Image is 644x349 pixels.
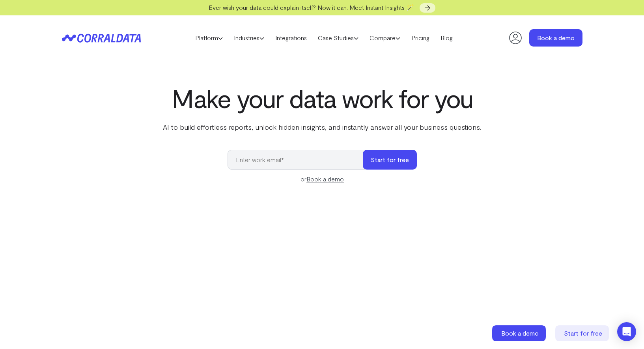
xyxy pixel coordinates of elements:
h1: Make your data work for you [161,84,483,112]
span: Ever wish your data could explain itself? Now it can. Meet Instant Insights 🪄 [209,4,414,11]
div: Open Intercom Messenger [617,322,636,341]
span: Book a demo [501,329,539,337]
div: or [228,174,417,184]
a: Compare [364,32,406,44]
input: Enter work email* [228,150,371,170]
a: Book a demo [306,175,344,183]
a: Platform [190,32,228,44]
a: Pricing [406,32,435,44]
button: Start for free [363,150,417,170]
span: Start for free [564,329,602,337]
a: Start for free [555,325,610,341]
a: Book a demo [492,325,547,341]
a: Case Studies [312,32,364,44]
a: Book a demo [529,29,582,47]
a: Industries [228,32,270,44]
a: Blog [435,32,458,44]
p: AI to build effortless reports, unlock hidden insights, and instantly answer all your business qu... [161,122,483,132]
a: Integrations [270,32,312,44]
